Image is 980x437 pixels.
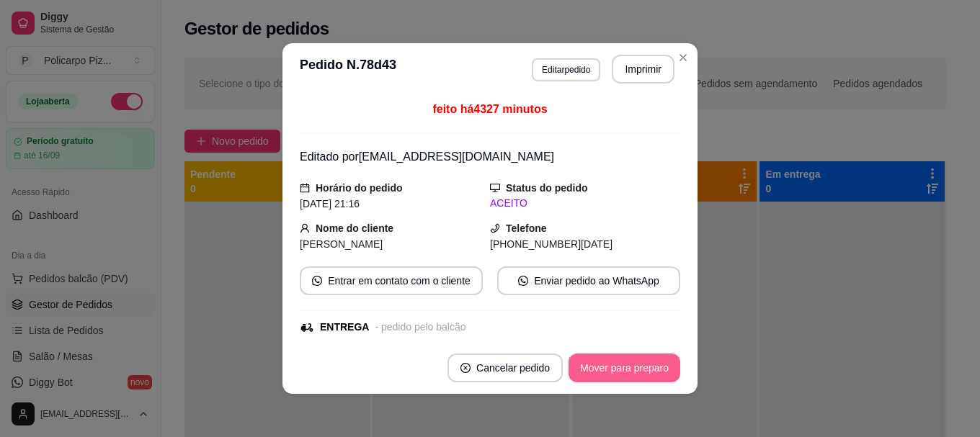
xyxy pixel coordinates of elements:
[300,183,310,193] span: calendar
[312,276,322,286] span: whats-app
[490,238,612,250] span: [PHONE_NUMBER][DATE]
[506,222,547,234] strong: Telefone
[300,198,360,210] span: [DATE] 21:16
[490,183,500,193] span: desktop
[569,353,680,382] button: Mover para preparo
[490,196,680,211] div: ACEITO
[320,320,369,335] div: ENTREGA
[300,150,554,163] span: Editado por [EMAIL_ADDRESS][DOMAIN_NAME]
[672,46,695,69] button: Close
[375,320,465,335] div: - pedido pelo balcão
[316,182,403,194] strong: Horário do pedido
[532,58,600,81] button: Editarpedido
[490,223,500,233] span: phone
[460,363,471,373] span: close-circle
[497,266,680,295] button: whats-appEnviar pedido ao WhatsApp
[300,266,483,295] button: whats-appEntrar em contato com o cliente
[518,276,528,286] span: whats-app
[316,222,393,234] strong: Nome do cliente
[300,55,396,84] h3: Pedido N. 78d43
[447,353,563,382] button: close-circleCancelar pedido
[432,103,547,115] span: feito há 4327 minutos
[506,182,588,194] strong: Status do pedido
[300,223,310,233] span: user
[612,55,674,84] button: Imprimir
[300,238,383,250] span: [PERSON_NAME]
